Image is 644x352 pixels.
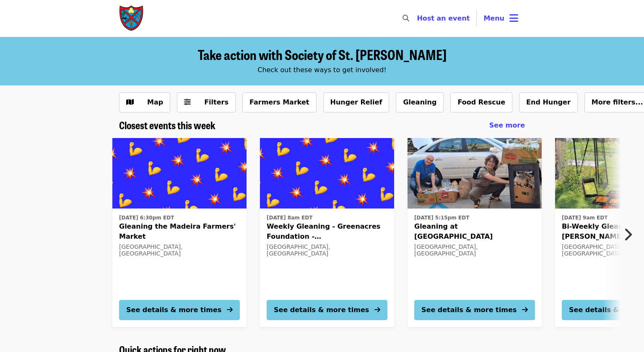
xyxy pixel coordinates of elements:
i: search icon [402,14,409,22]
time: [DATE] 9am EDT [562,214,608,222]
i: map icon [126,98,134,106]
img: Gleaning at Findlay Market organized by Society of St. Andrew [408,138,542,209]
div: Check out these ways to get involved! [119,65,525,75]
div: [GEOGRAPHIC_DATA], [GEOGRAPHIC_DATA] [414,243,535,258]
button: Hunger Relief [323,92,390,112]
i: arrow-right icon [522,306,528,314]
span: Closest events this week [119,117,216,132]
time: [DATE] 8am EDT [267,214,312,222]
div: See details & more times [126,305,221,315]
i: sliders-h icon [184,98,191,106]
div: See details & more times [421,305,517,315]
a: See more [489,120,525,130]
time: [DATE] 5:15pm EDT [414,214,469,222]
button: Show map view [119,92,170,112]
a: Closest events this week [119,119,216,131]
a: See details for "Weekly Gleaning - Greenacres Foundation - Indian Hill" [260,138,394,327]
button: Gleaning [396,92,444,112]
span: Filters [204,98,229,106]
div: [GEOGRAPHIC_DATA], [GEOGRAPHIC_DATA] [119,243,240,258]
button: Farmers Market [242,92,317,112]
div: Closest events this week [112,119,532,131]
button: End Hunger [519,92,578,112]
i: bars icon [509,12,518,24]
button: Filters (0 selected) [177,92,236,112]
span: Map [147,98,163,106]
span: Gleaning at [GEOGRAPHIC_DATA] [414,222,535,242]
button: Food Rescue [450,92,512,112]
span: See more [489,121,525,129]
i: chevron-right icon [623,227,632,242]
span: Menu [483,14,504,22]
a: See details for "Gleaning at Findlay Market" [408,138,542,327]
img: Society of St. Andrew - Home [119,5,144,32]
div: See details & more times [274,305,369,315]
button: See details & more times [267,300,387,320]
time: [DATE] 6:30pm EDT [119,214,174,222]
span: More filters... [592,98,643,106]
i: arrow-right icon [374,306,380,314]
a: See details for "Gleaning the Madeira Farmers' Market" [112,138,247,327]
img: Gleaning the Madeira Farmers' Market organized by Society of St. Andrew [112,138,247,209]
i: arrow-right icon [227,306,233,314]
img: Weekly Gleaning - Greenacres Foundation - Indian Hill organized by Society of St. Andrew [260,138,394,209]
span: Weekly Gleaning - Greenacres Foundation - [GEOGRAPHIC_DATA] [267,222,387,242]
div: [GEOGRAPHIC_DATA], [GEOGRAPHIC_DATA] [267,243,387,258]
span: Take action with Society of St. [PERSON_NAME] [198,44,447,64]
button: Toggle account menu [477,8,525,29]
button: Next item [616,223,644,246]
input: Search [414,8,421,29]
button: See details & more times [414,300,535,320]
span: Gleaning the Madeira Farmers' Market [119,222,240,242]
button: See details & more times [119,300,240,320]
a: Host an event [417,14,470,22]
